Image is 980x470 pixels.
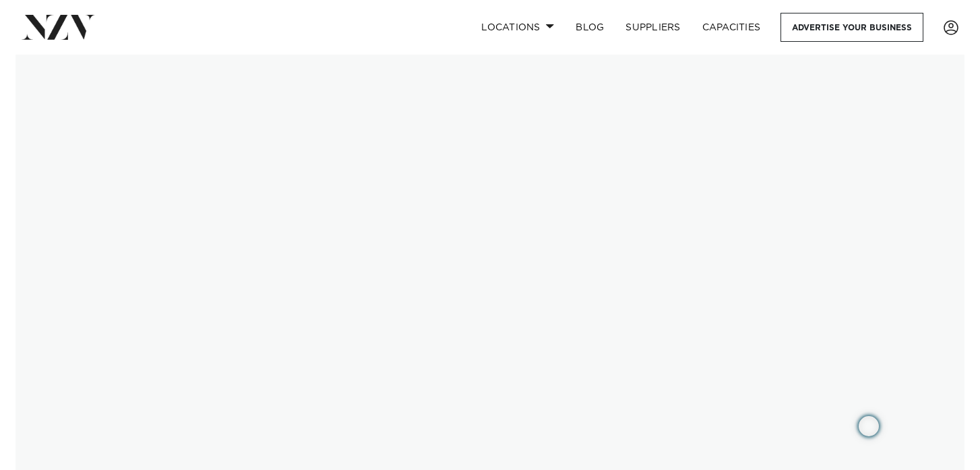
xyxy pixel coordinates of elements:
a: Locations [470,13,565,42]
a: Capacities [692,13,772,42]
a: SUPPLIERS [615,13,691,42]
img: nzv-logo.png [22,15,95,39]
a: Advertise your business [780,13,923,42]
a: BLOG [565,13,615,42]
